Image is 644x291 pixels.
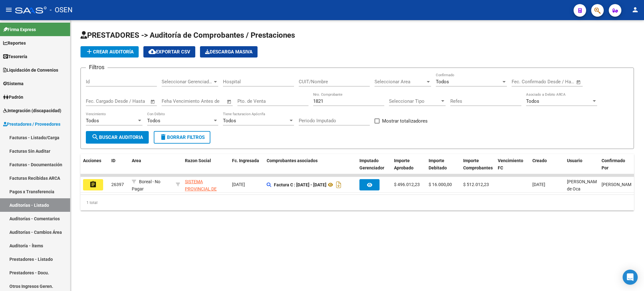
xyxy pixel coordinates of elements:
span: Crear Auditoría [86,49,134,55]
span: Razon Social [185,158,211,163]
mat-icon: cloud_download [148,48,156,55]
span: Reportes [3,40,26,47]
button: Borrar Filtros [154,131,210,144]
span: $ 496.012,23 [394,182,420,187]
span: Todos [526,98,539,104]
datatable-header-cell: Imputado Gerenciador [357,154,391,182]
span: ID [111,158,115,163]
button: Crear Auditoría [80,46,139,58]
span: Imputado Gerenciador [359,158,384,170]
span: PRESTADORES -> Auditoría de Comprobantes / Prestaciones [80,31,295,40]
span: Todos [223,118,236,124]
span: Prestadores / Proveedores [3,121,60,128]
span: Comprobantes asociados [267,158,318,163]
h3: Filtros [86,63,108,72]
datatable-header-cell: ID [109,154,129,182]
span: Area [132,158,141,163]
span: Confirmado Por [602,158,625,170]
datatable-header-cell: Usuario [564,154,599,182]
span: Vencimiento FC [498,158,523,170]
button: Buscar Auditoria [86,131,149,144]
span: Todos [147,118,160,124]
div: 1 total [80,195,634,211]
span: Importe Debitado [429,158,447,170]
span: Seleccionar Tipo [389,98,440,104]
span: Todos [436,79,449,85]
datatable-header-cell: Importe Comprobantes [461,154,495,182]
span: SISTEMA PROVINCIAL DE SALUD [185,179,217,199]
i: Descargar documento [335,180,343,190]
span: Acciones [83,158,101,163]
span: Importe Comprobantes [463,158,493,170]
span: Importe Aprobado [394,158,414,170]
span: Firma Express [3,26,36,33]
button: Open calendar [226,98,233,105]
datatable-header-cell: Confirmado Por [599,154,634,182]
div: Open Intercom Messenger [623,270,638,285]
span: Liquidación de Convenios [3,67,58,74]
app-download-masive: Descarga masiva de comprobantes (adjuntos) [200,46,258,58]
datatable-header-cell: Importe Aprobado [391,154,426,182]
datatable-header-cell: Importe Debitado [426,154,461,182]
input: End date [112,98,142,104]
span: Borrar Filtros [159,135,205,140]
datatable-header-cell: Razon Social [182,154,230,182]
span: Creado [532,158,547,163]
datatable-header-cell: Comprobantes asociados [264,154,357,182]
button: Open calendar [149,98,157,105]
span: [PERSON_NAME] de Oca [567,179,601,191]
span: $ 16.000,00 [429,182,452,187]
span: [PERSON_NAME] [602,182,635,187]
span: Padrón [3,94,23,101]
span: Integración (discapacidad) [3,107,61,114]
span: Tesorería [3,53,27,60]
datatable-header-cell: Creado [530,154,564,182]
mat-icon: search [92,133,99,141]
datatable-header-cell: Fc. Ingresada [230,154,264,182]
span: Buscar Auditoria [92,135,143,140]
button: Descarga Masiva [200,46,258,58]
span: Boreal - No Pagar [132,179,160,191]
button: Open calendar [575,79,582,86]
span: Todos [86,118,99,124]
span: Mostrar totalizadores [382,117,428,125]
span: - OSEN [50,3,73,17]
span: 26397 [111,182,124,187]
input: End date [538,79,568,85]
span: Seleccionar Area [375,79,425,85]
span: Exportar CSV [148,49,190,55]
input: Start date [512,79,532,85]
div: - 30691822849 [185,178,227,191]
strong: Factura C : [DATE] - [DATE] [274,182,326,187]
button: Exportar CSV [143,46,195,58]
mat-icon: assignment [89,181,97,188]
span: Seleccionar Gerenciador [162,79,213,85]
span: Sistema [3,80,24,87]
span: $ 512.012,23 [463,182,489,187]
span: Fc. Ingresada [232,158,259,163]
datatable-header-cell: Area [129,154,173,182]
mat-icon: person [631,6,639,14]
span: Descarga Masiva [205,49,253,55]
mat-icon: menu [5,6,13,14]
mat-icon: add [86,48,93,55]
span: [DATE] [532,182,545,187]
span: Usuario [567,158,582,163]
span: [DATE] [232,182,245,187]
datatable-header-cell: Vencimiento FC [495,154,530,182]
datatable-header-cell: Acciones [80,154,109,182]
input: Start date [86,98,106,104]
mat-icon: delete [159,133,167,141]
